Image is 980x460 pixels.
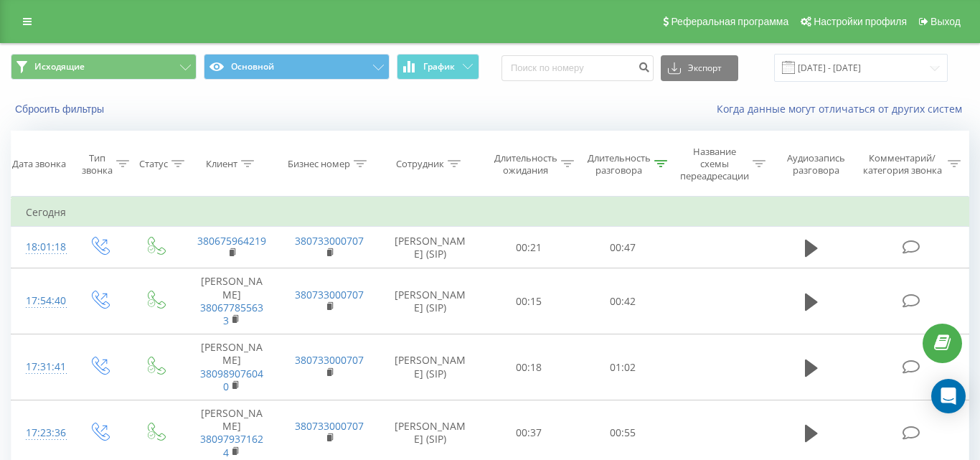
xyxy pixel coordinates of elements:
button: Основной [204,54,390,80]
a: 380733000707 [295,234,364,248]
td: 00:21 [482,227,575,268]
td: [PERSON_NAME] (SIP) [377,268,482,334]
div: Сотрудник [396,158,444,170]
span: Выход [930,16,961,27]
a: 380989076040 [200,367,263,393]
div: Тип звонка [82,152,113,177]
td: 00:18 [482,334,575,400]
td: 01:02 [576,334,669,400]
button: Сбросить фильтры [11,103,111,116]
div: Дата звонка [12,158,66,170]
div: 17:31:41 [26,353,57,381]
button: Экспорт [661,55,738,81]
td: Сегодня [11,198,969,227]
a: 380733000707 [295,419,364,433]
div: Клиент [206,158,237,170]
a: 380733000707 [295,288,364,301]
div: Комментарий/категория звонка [860,152,944,177]
button: Исходящие [11,54,197,80]
div: Название схемы переадресации [680,146,749,182]
td: [PERSON_NAME] (SIP) [377,334,482,400]
td: 00:15 [482,268,575,334]
td: [PERSON_NAME] [183,268,281,334]
a: 380733000707 [295,353,364,367]
a: 380979371624 [200,432,263,459]
span: График [423,62,455,72]
div: 18:01:18 [26,233,57,261]
td: 00:47 [576,227,669,268]
span: Реферальная программа [671,16,788,27]
div: Статус [139,158,168,170]
div: Бизнес номер [288,158,350,170]
td: [PERSON_NAME] (SIP) [377,227,482,268]
div: Open Intercom Messenger [931,379,966,413]
td: [PERSON_NAME] [183,334,281,400]
div: 17:23:36 [26,419,57,447]
a: 380677855633 [200,301,263,327]
div: Длительность ожидания [494,152,557,177]
span: Настройки профиля [814,16,907,27]
button: График [397,54,479,80]
a: Когда данные могут отличаться от других систем [717,102,969,116]
div: Длительность разговора [588,152,651,177]
a: 380675964219 [197,234,266,248]
span: Исходящие [34,61,85,72]
div: Аудиозапись разговора [780,152,853,177]
div: 17:54:40 [26,287,57,315]
td: 00:42 [576,268,669,334]
input: Поиск по номеру [501,55,654,81]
